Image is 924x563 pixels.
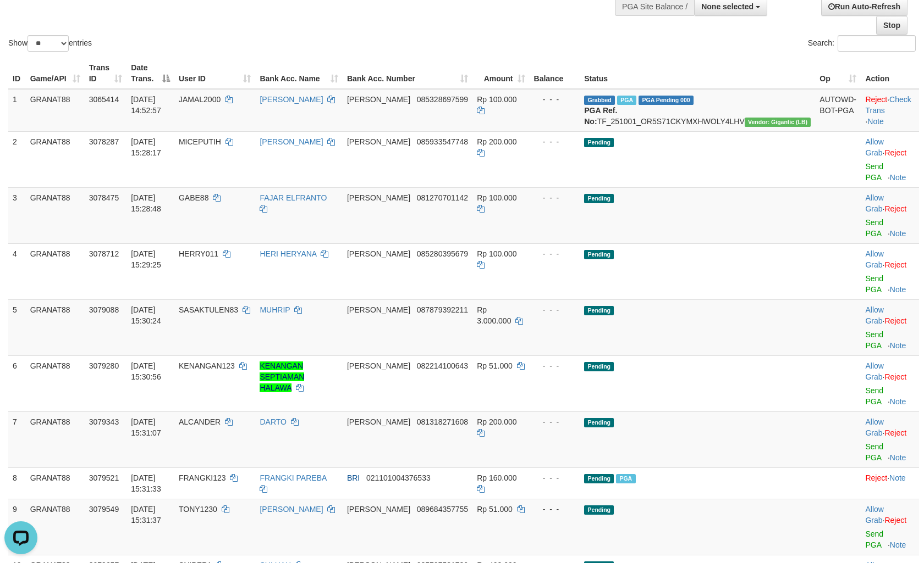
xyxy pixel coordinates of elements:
td: AUTOWD-BOT-PGA [815,89,861,132]
span: 3078475 [89,193,119,202]
div: - - - [534,416,576,427]
a: Note [890,341,906,350]
span: [PERSON_NAME] [347,417,410,426]
td: 5 [8,299,26,355]
a: HERI HERYANA [260,249,316,258]
a: Reject [884,316,906,325]
td: 7 [8,411,26,467]
button: Open LiveChat chat widget [4,4,37,37]
a: Send PGA [865,274,883,294]
span: 3078287 [89,137,119,146]
a: Reject [884,204,906,213]
div: - - - [534,94,576,105]
span: Rp 51.000 [477,361,513,370]
span: · [865,305,884,325]
span: Pending [584,250,614,259]
td: 6 [8,355,26,411]
td: GRANAT88 [26,131,85,187]
span: Pending [584,194,614,203]
div: - - - [534,360,576,371]
a: KENANGAN SEPTIAMAN HALAWA [260,361,304,392]
span: JAMAL2000 [179,95,221,104]
a: Reject [884,516,906,525]
th: Action [861,58,919,89]
a: Allow Grab [865,305,883,325]
td: TF_251001_OR5S71CKYMXHWOLY4LHV [580,89,815,132]
span: 3079549 [89,505,119,514]
span: Copy 085328697599 to clipboard [417,95,468,104]
span: Rp 100.000 [477,193,516,202]
a: Note [890,285,906,294]
span: 3079280 [89,361,119,370]
span: Rp 200.000 [477,417,516,426]
td: GRANAT88 [26,467,85,499]
span: SASAKTULEN83 [179,305,238,314]
span: HERRY011 [179,249,218,258]
span: MICEPUTIH [179,137,221,146]
span: Copy 021101004376533 to clipboard [366,473,431,482]
th: Op: activate to sort column ascending [815,58,861,89]
span: Rp 100.000 [477,249,516,258]
span: Pending [584,306,614,315]
label: Search: [808,35,916,52]
span: 3078712 [89,249,119,258]
span: · [865,249,884,269]
span: Pending [584,418,614,427]
span: PGA Pending [639,96,694,105]
span: · [865,137,884,157]
th: ID [8,58,26,89]
a: FAJAR ELFRANTO [260,193,327,202]
span: FRANGKI123 [179,473,226,482]
span: Vendor URL: https://dashboard.q2checkout.com/secure [745,118,811,127]
span: GABE88 [179,193,208,202]
div: - - - [534,136,576,147]
span: Pending [584,362,614,371]
span: Pending [584,474,614,483]
td: · · [861,89,919,132]
span: BRI [347,473,360,482]
span: [PERSON_NAME] [347,95,410,104]
a: FRANGKI PAREBA [260,473,326,482]
td: GRANAT88 [26,499,85,555]
a: Reject [884,148,906,157]
th: Bank Acc. Name: activate to sort column ascending [255,58,342,89]
td: GRANAT88 [26,243,85,299]
span: Copy 085280395679 to clipboard [417,249,468,258]
a: Note [890,453,906,462]
span: [PERSON_NAME] [347,305,410,314]
a: [PERSON_NAME] [260,505,323,514]
label: Show entries [8,35,92,52]
span: · [865,361,884,381]
td: · [861,243,919,299]
a: Note [890,229,906,238]
span: · [865,417,884,437]
span: None selected [701,2,754,11]
span: [DATE] 15:28:17 [131,137,161,157]
span: 3079521 [89,473,119,482]
td: · [861,187,919,243]
td: · [861,131,919,187]
a: Allow Grab [865,417,883,437]
span: Copy 089684357755 to clipboard [417,505,468,514]
a: Reject [865,473,887,482]
span: [DATE] 14:52:57 [131,95,161,115]
a: Note [867,117,884,126]
span: [DATE] 15:29:25 [131,249,161,269]
span: [DATE] 15:28:48 [131,193,161,213]
span: 3079343 [89,417,119,426]
span: [DATE] 15:30:24 [131,305,161,325]
span: Marked by bgndedek [617,96,636,105]
td: · [861,411,919,467]
td: GRANAT88 [26,411,85,467]
td: · [861,499,919,555]
span: 3065414 [89,95,119,104]
a: Note [889,473,906,482]
span: [PERSON_NAME] [347,249,410,258]
div: - - - [534,248,576,259]
span: Copy 081318271608 to clipboard [417,417,468,426]
th: Balance [530,58,580,89]
span: [DATE] 15:31:33 [131,473,161,493]
b: PGA Ref. No: [584,106,617,126]
span: Copy 087879392211 to clipboard [417,305,468,314]
span: Copy 082214100643 to clipboard [417,361,468,370]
